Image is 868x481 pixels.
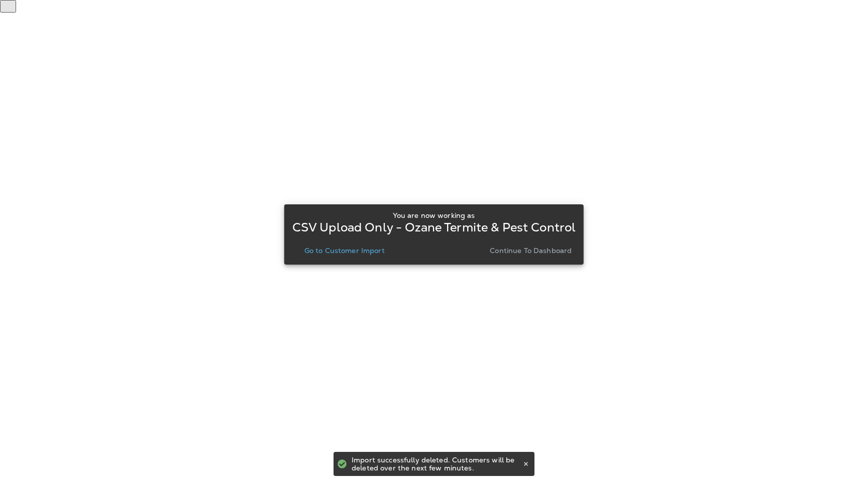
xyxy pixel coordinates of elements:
div: Import successfully deleted. Customers will be deleted over the next few minutes. [352,452,520,476]
button: Continue to Dashboard [486,244,576,258]
p: You are now working as [393,211,475,219]
p: Go to Customer Import [304,247,385,255]
p: Continue to Dashboard [490,247,572,255]
button: Go to Customer Import [300,244,389,258]
p: CSV Upload Only - Ozane Termite & Pest Control [292,223,576,231]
